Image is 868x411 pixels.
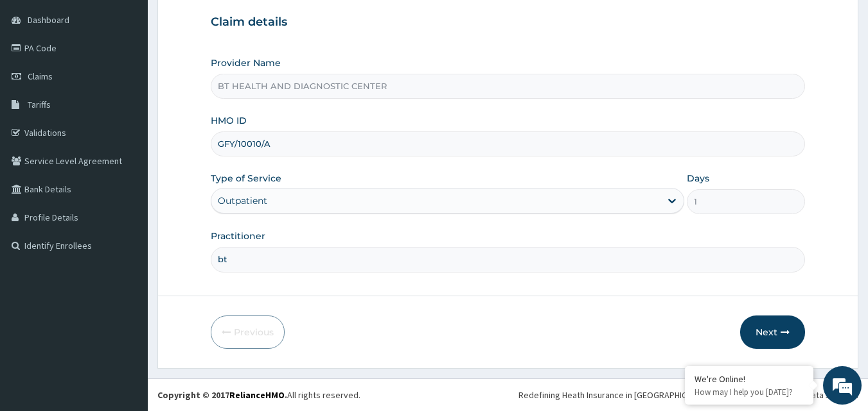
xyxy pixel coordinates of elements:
[28,71,53,82] span: Claims
[211,56,281,69] label: Provider Name
[518,389,858,401] div: Redefining Heath Insurance in [GEOGRAPHIC_DATA] using Telemedicine and Data Science!
[157,389,287,401] strong: Copyright © 2017 .
[695,387,804,398] p: How may I help you today?
[148,378,868,411] footer: All rights reserved.
[28,99,51,110] span: Tariffs
[211,15,806,29] h3: Claim details
[211,131,806,156] input: Enter HMO ID
[211,315,285,349] button: Previous
[211,114,247,127] label: HMO ID
[211,172,281,185] label: Type of Service
[218,194,267,207] div: Outpatient
[211,230,265,242] label: Practitioner
[695,373,804,385] div: We're Online!
[740,315,805,349] button: Next
[28,14,69,26] span: Dashboard
[687,172,709,185] label: Days
[229,389,285,401] a: RelianceHMO
[211,247,806,272] input: Enter Name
